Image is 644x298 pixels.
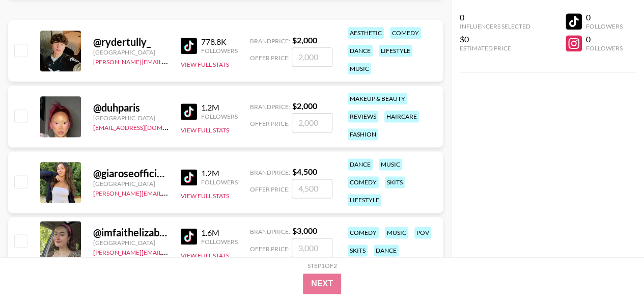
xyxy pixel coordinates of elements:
[348,245,368,256] div: skits
[181,192,229,200] button: View Full Stats
[460,44,530,52] div: Estimated Price
[348,63,371,74] div: music
[385,227,408,238] div: music
[374,245,399,256] div: dance
[348,194,381,206] div: lifestyle
[303,274,341,294] button: Next
[250,103,290,111] span: Brand Price:
[93,122,195,131] a: [EMAIL_ADDRESS][DOMAIN_NAME]
[201,228,238,238] div: 1.6M
[93,247,244,256] a: [PERSON_NAME][EMAIL_ADDRESS][DOMAIN_NAME]
[390,27,421,39] div: comedy
[348,176,379,188] div: comedy
[93,187,244,197] a: [PERSON_NAME][EMAIL_ADDRESS][DOMAIN_NAME]
[292,113,332,132] input: 2,000
[586,22,623,30] div: Followers
[93,56,244,66] a: [PERSON_NAME][EMAIL_ADDRESS][DOMAIN_NAME]
[379,45,412,57] div: lifestyle
[348,227,379,238] div: comedy
[348,93,407,104] div: makeup & beauty
[181,38,197,54] img: TikTok
[348,45,373,57] div: dance
[250,169,290,176] span: Brand Price:
[201,47,238,55] div: Followers
[586,12,623,22] div: 0
[379,158,402,170] div: music
[593,247,632,286] iframe: Drift Widget Chat Controller
[201,102,238,113] div: 1.2M
[348,158,373,170] div: dance
[292,226,317,235] strong: $ 3,000
[348,128,378,140] div: fashion
[250,228,290,235] span: Brand Price:
[181,103,197,120] img: TikTok
[181,61,229,68] button: View Full Stats
[586,44,623,52] div: Followers
[250,245,290,253] span: Offer Price:
[292,101,317,111] strong: $ 2,000
[414,227,431,238] div: pov
[460,22,530,30] div: Influencers Selected
[348,27,384,39] div: aesthetic
[460,12,530,22] div: 0
[181,169,197,185] img: TikTok
[292,167,317,176] strong: $ 4,500
[93,48,169,56] div: [GEOGRAPHIC_DATA]
[93,167,169,180] div: @ giaroseofficial10
[201,113,238,120] div: Followers
[93,101,169,114] div: @ duhparis
[385,176,405,188] div: skits
[181,126,229,134] button: View Full Stats
[250,37,290,45] span: Brand Price:
[93,226,169,239] div: @ imfaithelizabeth
[201,178,238,186] div: Followers
[384,111,419,122] div: haircare
[460,34,530,44] div: $0
[292,47,332,67] input: 2,000
[586,34,623,44] div: 0
[292,238,332,257] input: 3,000
[250,54,290,62] span: Offer Price:
[250,185,290,193] span: Offer Price:
[307,262,337,269] div: Step 1 of 2
[201,238,238,246] div: Followers
[292,179,332,198] input: 4,500
[93,180,169,187] div: [GEOGRAPHIC_DATA]
[181,252,229,259] button: View Full Stats
[250,120,290,127] span: Offer Price:
[201,168,238,178] div: 1.2M
[348,111,378,122] div: reviews
[292,35,317,45] strong: $ 2,000
[93,36,169,48] div: @ rydertully_
[181,228,197,245] img: TikTok
[93,114,169,122] div: [GEOGRAPHIC_DATA]
[201,37,238,47] div: 778.8K
[93,239,169,247] div: [GEOGRAPHIC_DATA]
